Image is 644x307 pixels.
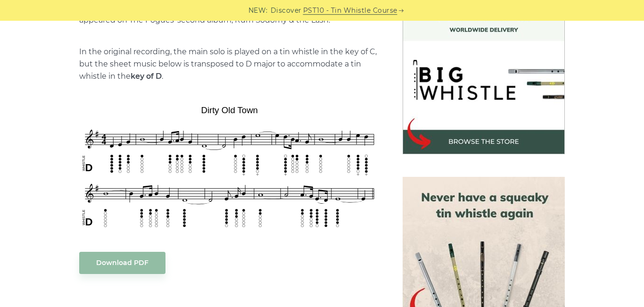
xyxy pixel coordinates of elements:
span: Discover [271,5,302,16]
a: Download PDF [79,252,165,274]
img: Dirty Old Town Tin Whistle Tab & Sheet Music [79,102,380,232]
a: PST10 - Tin Whistle Course [303,5,397,16]
strong: key of D [131,72,162,81]
span: In the original recording, the main solo is played on a tin whistle in the key of C, but the shee... [79,47,377,81]
span: NEW: [248,5,268,16]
